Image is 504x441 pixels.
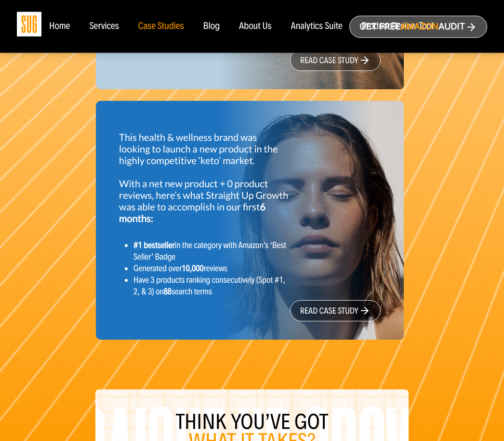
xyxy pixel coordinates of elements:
[138,21,184,32] a: Case Studies
[119,132,289,225] p: This health & wellness brand was looking to launch a new product in the highly competitive ‘keto’...
[239,21,272,32] a: About Us
[133,240,174,251] strong: #1 bestseller
[290,301,381,322] a: read case study
[17,12,41,37] img: Sug
[182,263,204,274] strong: 10,000
[89,21,119,32] a: Services
[400,22,438,32] span: Amazon
[164,287,172,297] strong: 88
[203,21,220,32] a: Blog
[49,21,70,32] a: Home
[291,21,343,32] a: Analytics Suite
[119,202,265,225] strong: 6 months:
[133,275,289,298] li: Have 3 products ranking consecutively (Spot #1, 2, & 3) on search terms
[133,263,289,275] li: Generated over reviews
[349,16,487,38] a: Get freeAmazonAudit
[290,50,381,71] a: read case study
[133,240,289,263] li: in the category with Amazon’s ‘Best Seller’ Badge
